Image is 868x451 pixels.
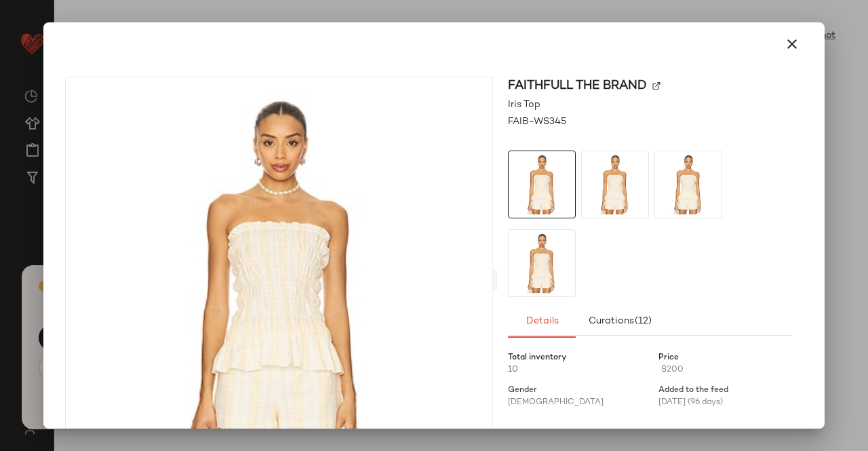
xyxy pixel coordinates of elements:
[508,115,566,129] span: FAIB-WS345
[509,151,575,218] img: FAIB-WS345_V1.jpg
[655,151,722,218] img: FAIB-WS345_V1.jpg
[525,316,558,327] span: Details
[508,98,540,112] span: Iris Top
[652,82,660,90] img: svg%3e
[588,316,652,327] span: Curations
[634,316,652,327] span: (12)
[582,151,648,218] img: FAIB-WS345_V1.jpg
[509,230,575,296] img: FAIB-WS345_V1.jpg
[508,77,647,95] span: FAITHFULL THE BRAND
